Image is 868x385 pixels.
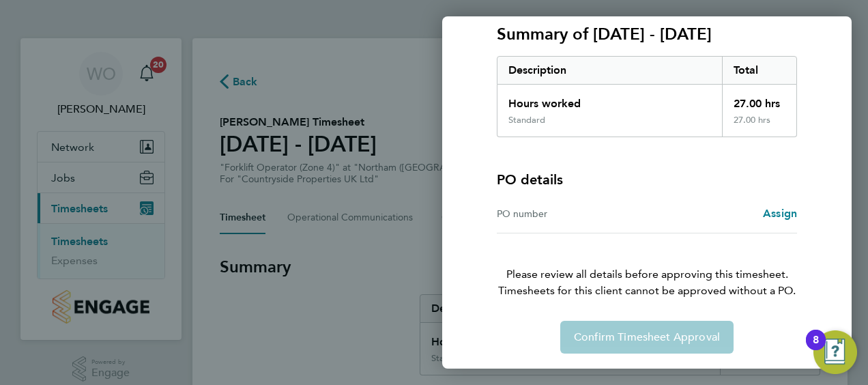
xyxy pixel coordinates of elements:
div: Total [722,57,797,84]
div: 27.00 hrs [722,85,797,115]
p: Please review all details before approving this timesheet. [480,233,813,299]
a: Assign [763,205,797,222]
div: 27.00 hrs [722,115,797,137]
span: Timesheets for this client cannot be approved without a PO. [480,283,813,299]
h3: Summary of [DATE] - [DATE] [497,23,797,45]
div: Summary of 15 - 21 Sep 2025 [497,56,797,137]
div: Description [497,57,722,84]
div: PO number [497,205,647,222]
div: 8 [813,340,819,358]
div: Hours worked [497,85,722,115]
div: Standard [508,115,545,126]
span: Assign [763,207,797,220]
h4: PO details [497,170,563,189]
button: Open Resource Center, 8 new notifications [813,330,857,374]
